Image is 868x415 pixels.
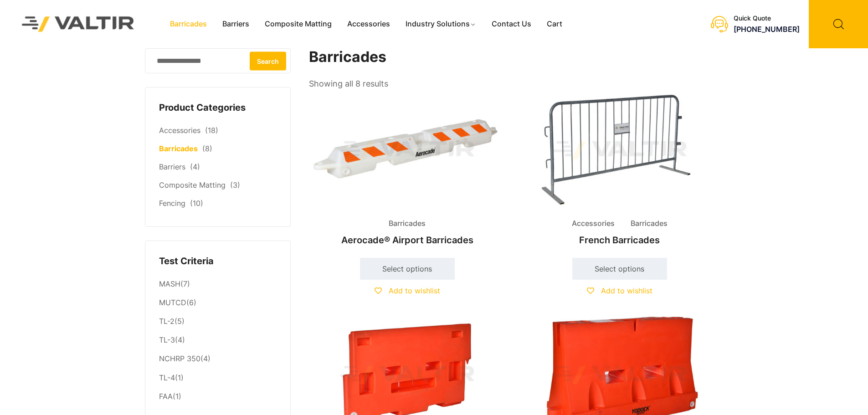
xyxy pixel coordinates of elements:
[624,217,674,231] span: Barricades
[202,144,212,153] span: (8)
[159,180,226,190] a: Composite Matting
[572,258,667,280] a: Select options for “French Barricades”
[159,313,277,331] li: (5)
[565,217,621,231] span: Accessories
[159,294,277,313] li: (6)
[159,144,198,153] a: Barricades
[159,275,277,293] li: (7)
[159,387,277,404] li: (1)
[159,101,277,115] h4: Product Categories
[190,162,200,171] span: (4)
[734,15,800,22] div: Quick Quote
[587,286,652,295] a: Add to wishlist
[398,17,484,31] a: Industry Solutions
[159,279,180,288] a: MASH
[159,298,186,307] a: MUTCD
[309,230,506,250] h2: Aerocade® Airport Barricades
[309,76,388,92] p: Showing all 8 results
[159,373,175,382] a: TL-4
[521,230,718,250] h2: French Barricades
[162,17,215,31] a: Barricades
[230,180,240,190] span: (3)
[360,258,455,280] a: Select options for “Aerocade® Airport Barricades”
[159,335,175,344] a: TL-3
[159,354,200,363] a: NCHRP 350
[601,286,652,295] span: Add to wishlist
[382,217,432,231] span: Barricades
[375,286,440,295] a: Add to wishlist
[539,17,570,31] a: Cart
[257,17,339,31] a: Composite Matting
[521,91,718,250] a: Accessories BarricadesFrench Barricades
[159,255,277,268] h4: Test Criteria
[734,25,800,34] a: [PHONE_NUMBER]
[215,17,257,31] a: Barriers
[159,350,277,369] li: (4)
[190,199,203,208] span: (10)
[159,162,185,171] a: Barriers
[250,51,286,70] button: Search
[159,369,277,387] li: (1)
[205,126,218,135] span: (18)
[389,286,440,295] span: Add to wishlist
[484,17,539,31] a: Contact Us
[159,126,200,135] a: Accessories
[309,91,506,250] a: BarricadesAerocade® Airport Barricades
[159,199,185,208] a: Fencing
[339,17,398,31] a: Accessories
[309,48,719,66] h1: Barricades
[159,331,277,350] li: (4)
[159,392,173,401] a: FAA
[159,317,175,326] a: TL-2
[10,5,146,43] img: Valtir Rentals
